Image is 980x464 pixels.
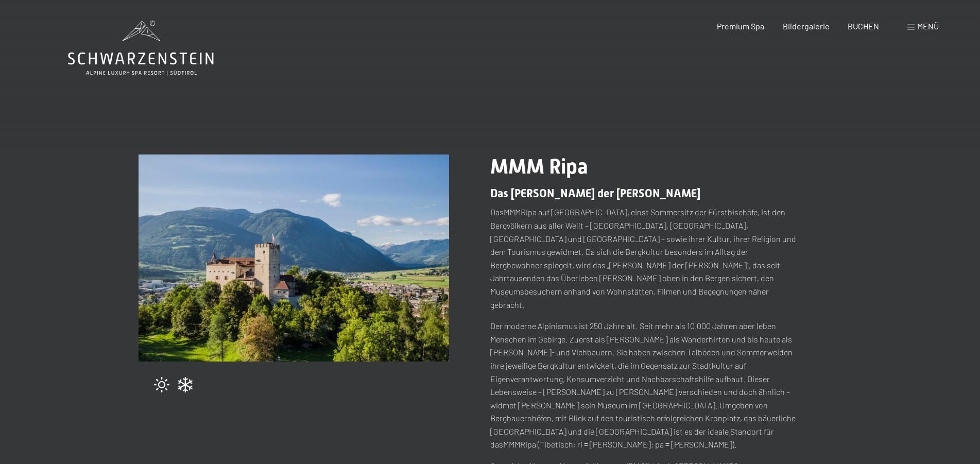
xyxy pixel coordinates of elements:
[490,205,801,311] p: Das Ripa auf [GEOGRAPHIC_DATA], einst Sommersitz der Fürstbischöfe, ist den Bergvölkern aus aller...
[848,21,879,31] a: BUCHEN
[783,21,830,31] a: Bildergalerie
[504,207,521,217] span: MMM
[490,154,588,179] span: MMM Ripa
[917,21,939,31] span: Menü
[717,21,764,31] a: Premium Spa
[139,154,449,362] img: MMM Ripa
[490,319,801,451] p: Der moderne Alpinismus ist 250 Jahre alt. Seit mehr als 10.000 Jahren aber leben Menschen im Gebi...
[503,439,520,449] span: MMM
[490,187,700,200] span: Das [PERSON_NAME] der [PERSON_NAME]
